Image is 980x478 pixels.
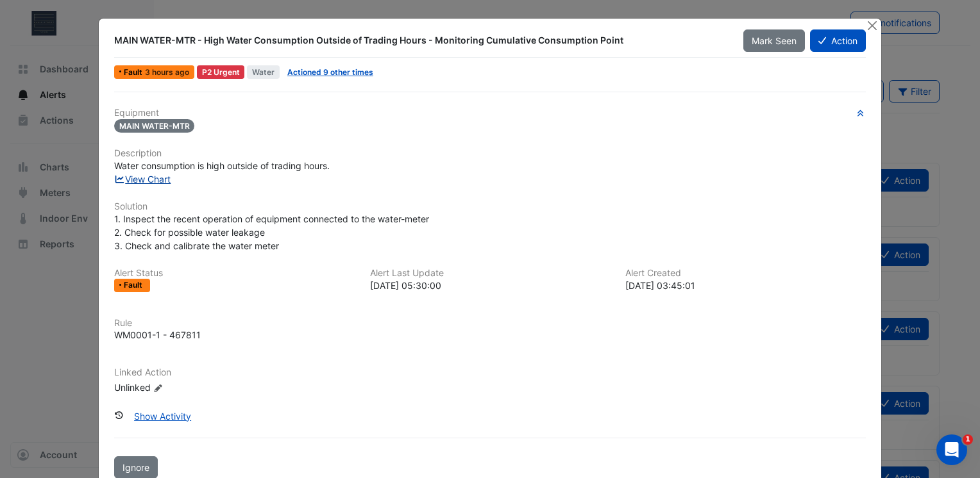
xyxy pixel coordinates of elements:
span: Water consumption is high outside of trading hours. [114,160,330,171]
span: Ignore [122,462,149,473]
button: Action [810,29,866,52]
span: 1. Inspect the recent operation of equipment connected to the water-meter 2. Check for possible w... [114,213,429,251]
span: Fri 10-Oct-2025 05:30 BST [145,67,189,77]
h6: Linked Action [114,367,866,378]
fa-icon: Edit Linked Action [153,383,163,393]
div: Unlinked [114,381,268,394]
h6: Solution [114,201,866,212]
div: MAIN WATER-MTR - High Water Consumption Outside of Trading Hours - Monitoring Cumulative Consumpt... [114,34,728,47]
button: Close [865,19,879,32]
button: Mark Seen [743,29,805,52]
span: 1 [963,434,973,445]
div: [DATE] 05:30:00 [370,279,611,292]
span: Mark Seen [752,35,797,46]
span: Fault [124,281,145,289]
div: P2 Urgent [197,65,245,79]
h6: Rule [114,318,866,329]
h6: Alert Created [625,268,866,279]
h6: Description [114,148,866,159]
div: [DATE] 03:45:01 [625,279,866,292]
button: Show Activity [126,405,199,427]
div: WM0001-1 - 467811 [114,328,201,342]
h6: Alert Last Update [370,268,611,279]
h6: Alert Status [114,268,355,279]
span: Fault [124,69,145,76]
span: Water [247,65,280,79]
a: Actioned 9 other times [287,67,373,77]
span: MAIN WATER-MTR [114,119,195,133]
a: View Chart [114,174,171,185]
h6: Equipment [114,108,866,119]
iframe: Intercom live chat [936,434,967,465]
